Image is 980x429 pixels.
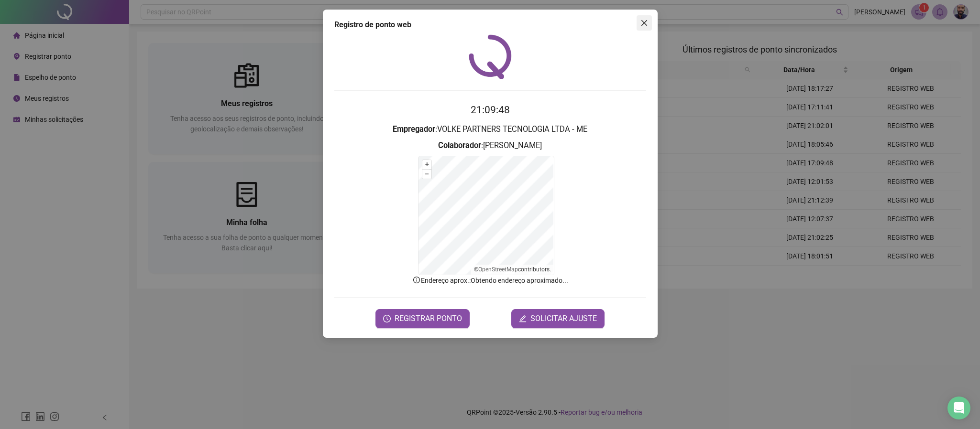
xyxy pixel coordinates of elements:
[395,313,462,324] span: REGISTRAR PONTO
[511,309,605,328] button: editSOLICITAR AJUSTE
[334,123,646,136] h3: : VOLKE PARTNERS TECNOLOGIA LTDA - ME
[393,125,435,134] strong: Empregador
[947,397,970,419] div: Open Intercom Messenger
[471,104,510,116] time: 21:09:48
[519,315,527,322] span: edit
[422,170,431,179] button: –
[474,266,551,273] li: © contributors.
[383,315,391,322] span: clock-circle
[412,276,421,284] span: info-circle
[334,139,646,152] h3: : [PERSON_NAME]
[469,34,512,79] img: QRPoint
[422,160,431,169] button: +
[438,141,481,150] strong: Colaborador
[334,19,646,31] div: Registro de ponto web
[637,15,652,31] button: Close
[334,275,646,286] p: Endereço aprox. : Obtendo endereço aproximado...
[478,266,518,273] a: OpenStreetMap
[375,309,470,328] button: REGISTRAR PONTO
[530,313,597,324] span: SOLICITAR AJUSTE
[640,19,648,27] span: close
